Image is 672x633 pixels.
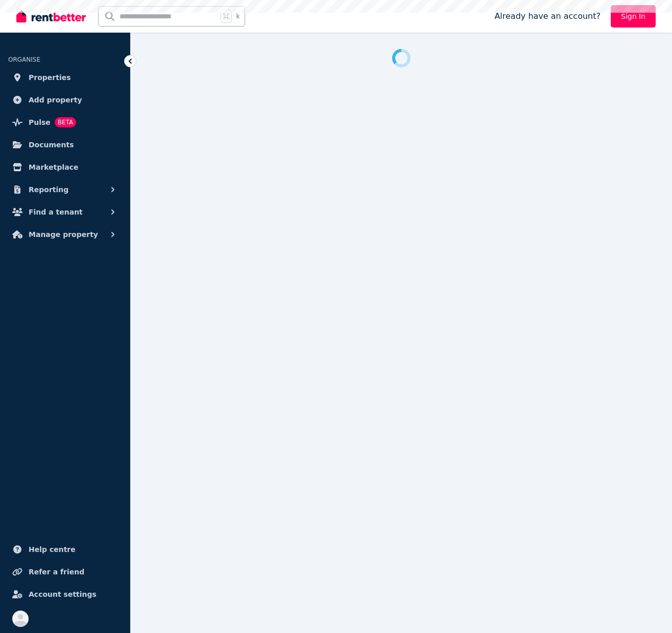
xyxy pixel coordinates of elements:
[8,202,122,222] button: Find a tenant
[8,584,122,604] a: Account settings
[8,224,122,245] button: Manage property
[29,588,97,600] span: Account settings
[29,71,71,84] span: Properties
[8,179,122,200] button: Reporting
[8,90,122,110] a: Add property
[494,10,601,22] span: Already have an account?
[8,112,122,133] a: PulseBETA
[29,543,76,556] span: Help centre
[8,56,40,63] span: ORGANISE
[611,5,656,28] a: Sign In
[8,562,122,582] a: Refer a friend
[55,117,76,127] span: BETA
[8,67,122,88] a: Properties
[16,9,86,24] img: RentBetter
[29,183,68,196] span: Reporting
[29,228,98,241] span: Manage property
[29,94,82,106] span: Add property
[8,157,122,177] a: Marketplace
[8,135,122,155] a: Documents
[29,116,51,128] span: Pulse
[29,161,78,173] span: Marketplace
[29,139,74,151] span: Documents
[29,206,83,218] span: Find a tenant
[236,12,239,20] span: k
[8,539,122,560] a: Help centre
[29,566,84,578] span: Refer a friend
